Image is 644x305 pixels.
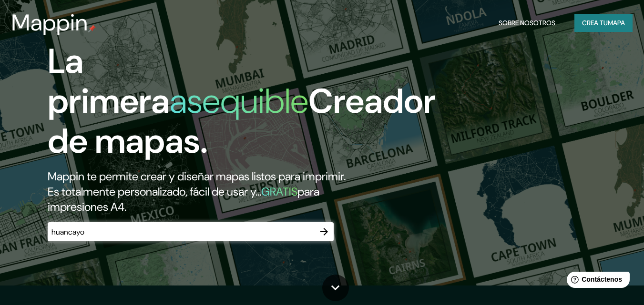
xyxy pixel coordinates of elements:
font: Mappin te permite crear y diseñar mapas listos para imprimir. [48,169,346,184]
font: Crea tu [582,19,608,27]
font: Mappin [11,8,88,38]
button: Crea tumapa [574,14,633,32]
img: pin de mapeo [88,25,96,32]
font: Sobre nosotros [499,19,555,27]
iframe: Lanzador de widgets de ayuda [559,268,634,295]
font: GRATIS [261,184,297,199]
font: Creador de mapas. [48,79,436,163]
font: asequible [170,79,308,123]
font: para impresiones A4. [48,184,319,214]
input: Elige tu lugar favorito [48,226,315,237]
button: Sobre nosotros [495,14,559,32]
font: Es totalmente personalizado, fácil de usar y... [48,184,261,199]
font: mapa [608,19,625,27]
font: La primera [48,39,170,123]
